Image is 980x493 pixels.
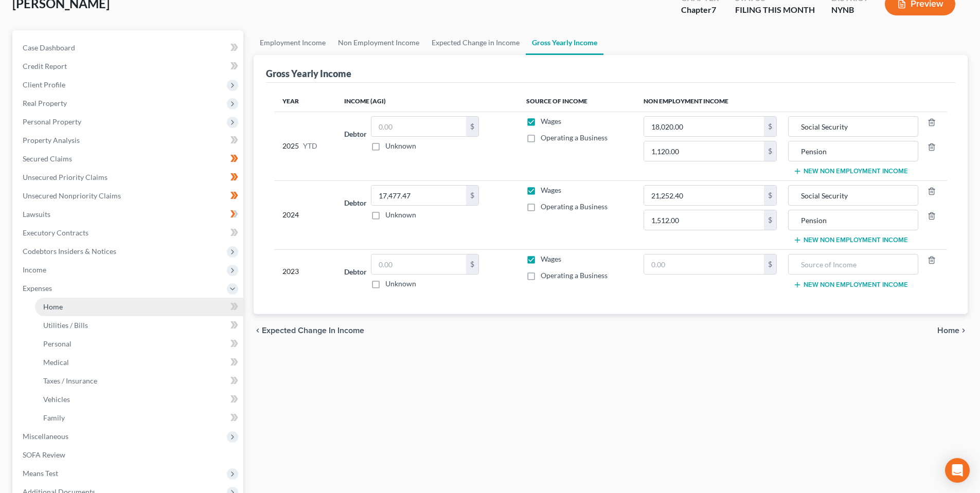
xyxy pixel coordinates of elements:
input: 0.00 [644,254,764,274]
span: Utilities / Bills [43,321,88,330]
th: Income (AGI) [336,91,518,112]
input: 0.00 [644,141,764,161]
div: 2023 [282,254,328,289]
div: $ [466,254,478,274]
input: 0.00 [371,117,466,136]
div: NYNB [831,4,868,16]
a: Personal [35,335,243,353]
input: Source of Income [794,186,912,205]
input: 0.00 [371,254,466,274]
div: Gross Yearly Income [266,67,351,80]
a: Secured Claims [14,150,243,168]
label: Unknown [385,210,416,220]
div: $ [764,186,776,205]
input: 0.00 [644,186,764,205]
span: Client Profile [23,80,65,89]
div: $ [764,117,776,136]
span: Means Test [23,469,58,478]
a: Medical [35,353,243,372]
button: chevron_left Expected Change in Income [254,326,364,335]
a: Case Dashboard [14,39,243,57]
span: Personal [43,339,72,348]
label: Debtor [344,129,367,139]
button: New Non Employment Income [793,236,908,244]
span: Miscellaneous [23,432,68,441]
span: Expected Change in Income [262,326,364,335]
input: 0.00 [644,210,764,230]
span: Home [937,326,959,335]
span: Income [23,265,46,274]
label: Debtor [344,266,367,277]
span: Operating a Business [541,202,608,211]
input: Source of Income [794,254,912,274]
label: Unknown [385,141,416,151]
span: SOFA Review [23,450,65,459]
span: Home [43,302,63,311]
div: $ [466,186,478,205]
span: Operating a Business [541,271,608,280]
span: Wages [541,117,561,125]
span: Vehicles [43,395,70,404]
a: Employment Income [254,30,332,55]
th: Source of Income [518,91,635,112]
th: Year [274,91,336,112]
span: Executory Contracts [23,228,88,237]
span: Unsecured Priority Claims [23,173,108,181]
span: Credit Report [23,62,67,70]
a: Vehicles [35,390,243,409]
button: New Non Employment Income [793,167,908,175]
span: Unsecured Nonpriority Claims [23,191,121,200]
div: FILING THIS MONTH [735,4,815,16]
span: Expenses [23,284,52,293]
span: Wages [541,254,561,263]
span: Medical [43,358,69,367]
a: Expected Change in Income [425,30,526,55]
a: Property Analysis [14,131,243,150]
div: 2024 [282,185,328,245]
a: Non Employment Income [332,30,425,55]
span: Personal Property [23,117,81,126]
a: Unsecured Priority Claims [14,168,243,187]
input: Source of Income [794,210,912,230]
span: Family [43,413,65,422]
a: Lawsuits [14,205,243,224]
span: Lawsuits [23,210,50,218]
th: Non Employment Income [635,91,947,112]
div: $ [764,141,776,161]
label: Unknown [385,279,416,289]
a: Credit Report [14,57,243,76]
i: chevron_right [959,326,968,335]
a: Utilities / Bills [35,316,243,335]
div: 2025 [282,116,328,176]
input: Source of Income [794,141,912,161]
span: Operating a Business [541,133,608,142]
input: 0.00 [644,117,764,136]
span: Real Property [23,99,67,107]
input: 0.00 [371,186,466,205]
input: Source of Income [794,117,912,136]
a: Executory Contracts [14,224,243,242]
a: Gross Yearly Income [526,30,603,55]
a: Taxes / Insurance [35,372,243,390]
a: Home [35,298,243,316]
div: Chapter [681,4,719,16]
span: Secured Claims [23,154,72,163]
button: Home chevron_right [937,326,968,335]
a: Unsecured Nonpriority Claims [14,187,243,205]
button: New Non Employment Income [793,281,908,289]
div: Open Intercom Messenger [945,458,970,483]
div: $ [466,117,478,136]
div: $ [764,254,776,274]
span: Taxes / Insurance [43,376,97,385]
span: Codebtors Insiders & Notices [23,247,116,255]
a: Family [35,409,243,427]
label: Debtor [344,197,367,208]
i: chevron_left [254,326,262,335]
span: YTD [303,141,317,151]
span: Case Dashboard [23,43,75,52]
span: Wages [541,186,561,194]
div: $ [764,210,776,230]
span: Property Analysis [23,136,80,144]
span: 7 [711,5,716,14]
a: SOFA Review [14,446,243,464]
